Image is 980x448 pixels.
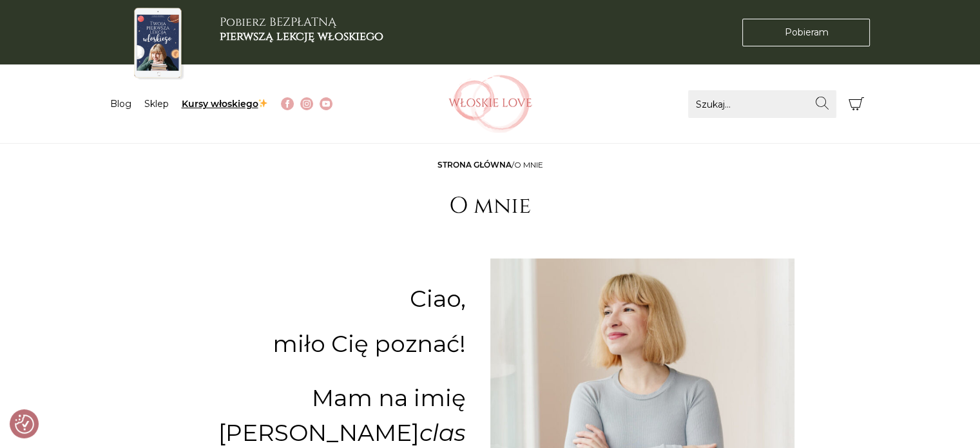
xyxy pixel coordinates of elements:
[688,90,836,118] input: Szukaj...
[448,75,532,133] img: Włoskielove
[220,28,383,44] b: pierwszą lekcję włoskiego
[210,326,466,361] p: miło Cię poznać!
[258,99,267,108] img: ✨
[742,19,870,46] a: Pobieram
[784,26,828,39] span: Pobieram
[437,160,512,170] a: Strona główna
[449,193,531,220] h1: O mnie
[843,90,870,118] button: Koszyk
[182,98,269,110] a: Kursy włoskiego
[15,414,34,434] img: Revisit consent button
[144,98,169,110] a: Sklep
[110,98,131,110] a: Blog
[220,15,383,43] h3: Pobierz BEZPŁATNĄ
[15,414,34,434] button: Preferencje co do zgód
[514,160,543,170] span: O mnie
[437,160,543,170] span: /
[210,290,466,307] p: Ciao,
